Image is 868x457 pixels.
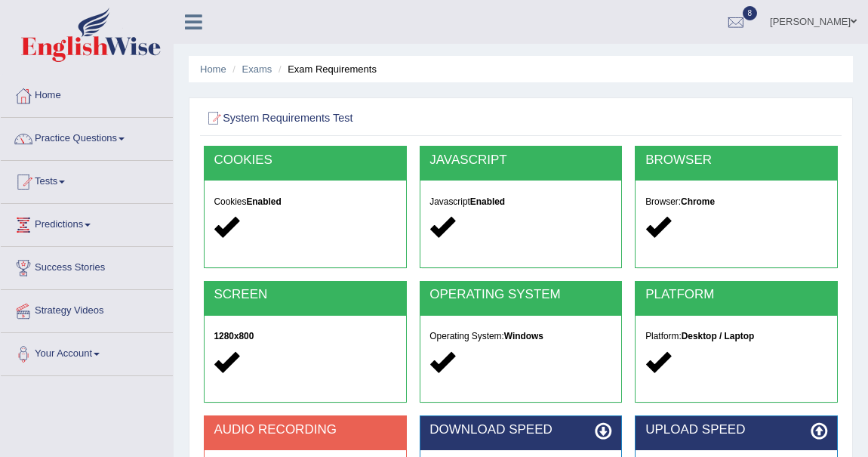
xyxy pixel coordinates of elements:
h5: Cookies [214,197,396,207]
a: Success Stories [1,247,173,285]
h2: OPERATING SYSTEM [429,288,611,302]
strong: Chrome [681,196,715,207]
li: Exam Requirements [275,62,377,76]
h2: BROWSER [645,153,827,168]
a: Strategy Videos [1,290,173,328]
h2: UPLOAD SPEED [645,423,827,437]
h2: JAVASCRIPT [429,153,611,168]
strong: 1280x800 [214,331,254,341]
a: Practice Questions [1,118,173,156]
h2: SCREEN [214,288,396,302]
h2: COOKIES [214,153,396,168]
strong: Windows [504,331,543,341]
a: Home [200,63,226,75]
h2: DOWNLOAD SPEED [429,423,611,437]
strong: Desktop / Laptop [682,331,754,341]
a: Tests [1,161,173,199]
a: Exams [242,63,272,75]
a: Home [1,75,173,113]
h5: Platform: [645,332,827,341]
h2: System Requirements Test [204,109,597,128]
a: Predictions [1,204,173,242]
strong: Enabled [246,196,281,207]
strong: Enabled [470,196,505,207]
span: 8 [743,6,758,20]
h2: AUDIO RECORDING [214,423,396,437]
h5: Operating System: [429,332,611,341]
a: Your Account [1,333,173,371]
h5: Javascript [429,197,611,207]
h2: PLATFORM [645,288,827,302]
h5: Browser: [645,197,827,207]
